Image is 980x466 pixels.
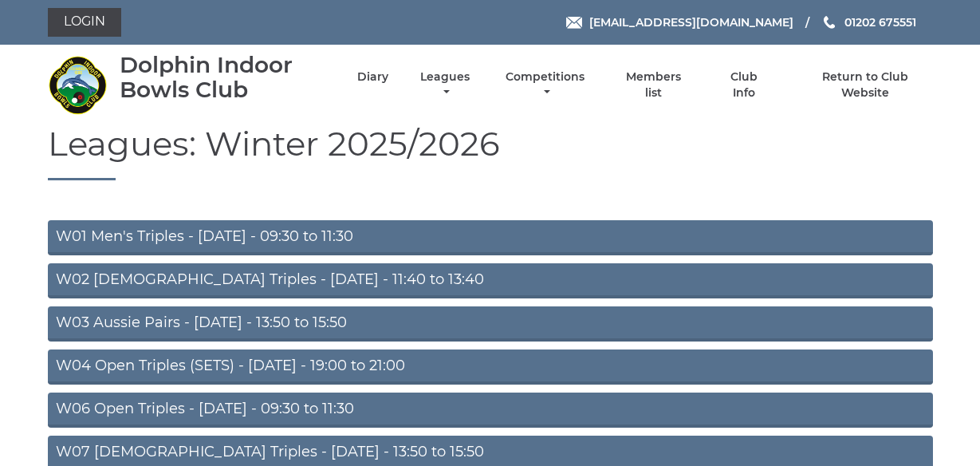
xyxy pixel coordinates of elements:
a: W02 [DEMOGRAPHIC_DATA] Triples - [DATE] - 11:40 to 13:40 [48,263,933,298]
a: Leagues [416,69,474,101]
span: 01202 675551 [844,15,916,30]
h1: Leagues: Winter 2025/2026 [48,125,933,180]
a: Club Info [718,69,770,101]
a: Login [48,8,121,37]
img: Dolphin Indoor Bowls Club [48,55,108,115]
a: Phone us 01202 675551 [821,14,916,31]
div: Dolphin Indoor Bowls Club [120,53,329,102]
a: Return to Club Website [797,69,932,101]
img: Phone us [824,16,835,29]
a: W01 Men's Triples - [DATE] - 09:30 to 11:30 [48,220,933,255]
img: Email [566,17,582,29]
a: W06 Open Triples - [DATE] - 09:30 to 11:30 [48,393,933,428]
a: Members list [616,69,690,101]
a: Diary [357,69,388,85]
a: Email [EMAIL_ADDRESS][DOMAIN_NAME] [566,14,793,31]
span: [EMAIL_ADDRESS][DOMAIN_NAME] [589,15,793,30]
a: W03 Aussie Pairs - [DATE] - 13:50 to 15:50 [48,306,933,342]
a: W04 Open Triples (SETS) - [DATE] - 19:00 to 21:00 [48,349,933,385]
a: Competitions [502,69,589,101]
